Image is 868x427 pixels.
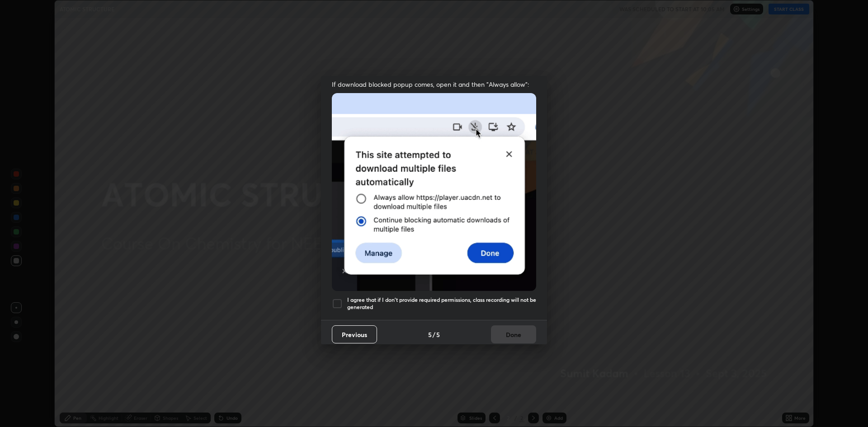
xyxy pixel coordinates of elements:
[332,93,536,291] img: downloads-permission-blocked.gif
[347,296,536,310] h5: I agree that if I don't provide required permissions, class recording will not be generated
[436,330,440,339] h4: 5
[332,80,536,89] span: If download blocked popup comes, open it and then "Always allow":
[428,330,432,339] h4: 5
[433,330,435,339] h4: /
[332,325,377,343] button: Previous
